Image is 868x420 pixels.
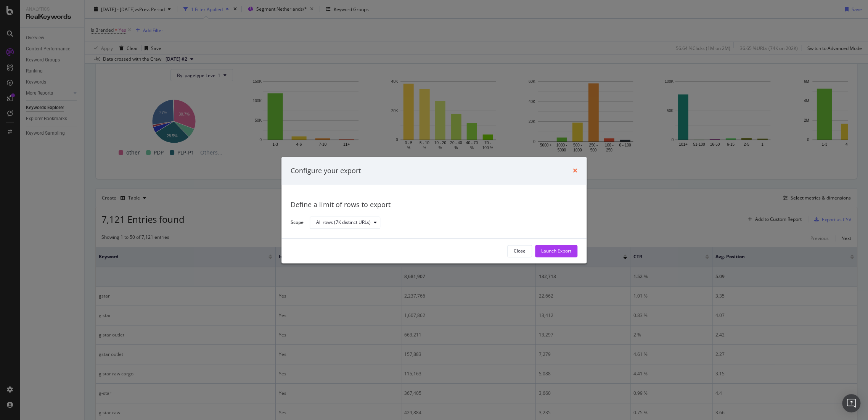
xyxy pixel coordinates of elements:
div: Define a limit of rows to export [291,200,577,210]
div: times [573,166,577,176]
div: All rows (7K distinct URLs) [316,220,371,225]
button: Close [507,245,532,257]
div: Open Intercom Messenger [842,394,860,412]
div: modal [281,157,587,263]
button: Launch Export [535,245,577,257]
div: Close [514,248,526,254]
label: Scope [291,219,304,227]
div: Launch Export [541,248,571,254]
div: Configure your export [291,166,361,176]
button: All rows (7K distinct URLs) [310,217,380,229]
